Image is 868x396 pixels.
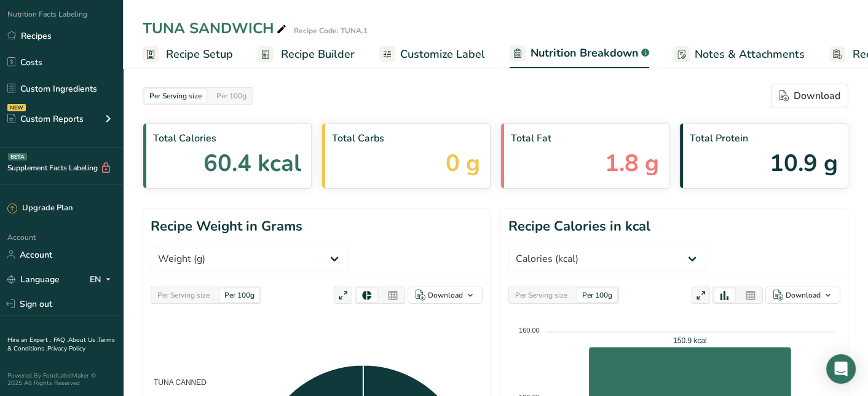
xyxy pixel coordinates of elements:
[511,131,659,146] span: Total Fat
[428,290,463,301] div: Download
[8,153,27,160] div: BETA
[144,378,207,387] span: TUNA CANNED
[53,336,68,344] a: FAQ .
[7,372,116,387] div: Powered By FoodLabelMaker © 2025 All Rights Reserved
[577,288,617,302] div: Per 100g
[203,146,301,181] span: 60.4 kcal
[379,41,485,68] a: Customize Label
[7,336,51,344] a: Hire an Expert .
[765,287,840,304] button: Download
[294,25,368,36] div: Recipe Code: TUNA.1
[7,202,73,215] div: Upgrade Plan
[786,290,821,301] div: Download
[531,45,639,61] span: Nutrition Breakdown
[153,131,301,146] span: Total Calories
[690,131,838,146] span: Total Protein
[7,336,115,353] a: Terms & Conditions .
[281,46,355,63] span: Recipe Builder
[446,146,480,181] span: 0 g
[143,17,289,39] div: TUNA SANDWICH
[400,46,485,63] span: Customize Label
[166,46,233,63] span: Recipe Setup
[7,269,60,290] a: Language
[7,104,26,111] div: NEW
[510,39,649,69] a: Nutrition Breakdown
[771,84,848,108] button: Download
[510,288,572,302] div: Per Serving size
[674,41,805,68] a: Notes & Attachments
[7,113,84,125] div: Custom Reports
[219,288,259,302] div: Per 100g
[258,41,355,68] a: Recipe Builder
[47,344,85,353] a: Privacy Policy
[152,288,215,302] div: Per Serving size
[605,146,659,181] span: 1.8 g
[770,146,838,181] span: 10.9 g
[144,89,207,103] div: Per Serving size
[826,354,856,384] div: Open Intercom Messenger
[508,216,650,237] h1: Recipe Calories in kcal
[779,89,840,103] div: Download
[211,89,251,103] div: Per 100g
[143,41,233,68] a: Recipe Setup
[151,216,302,237] h1: Recipe Weight in Grams
[408,287,483,304] button: Download
[332,131,480,146] span: Total Carbs
[519,327,540,334] tspan: 160.00
[68,336,98,344] a: About Us .
[695,46,805,63] span: Notes & Attachments
[90,272,116,287] div: EN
